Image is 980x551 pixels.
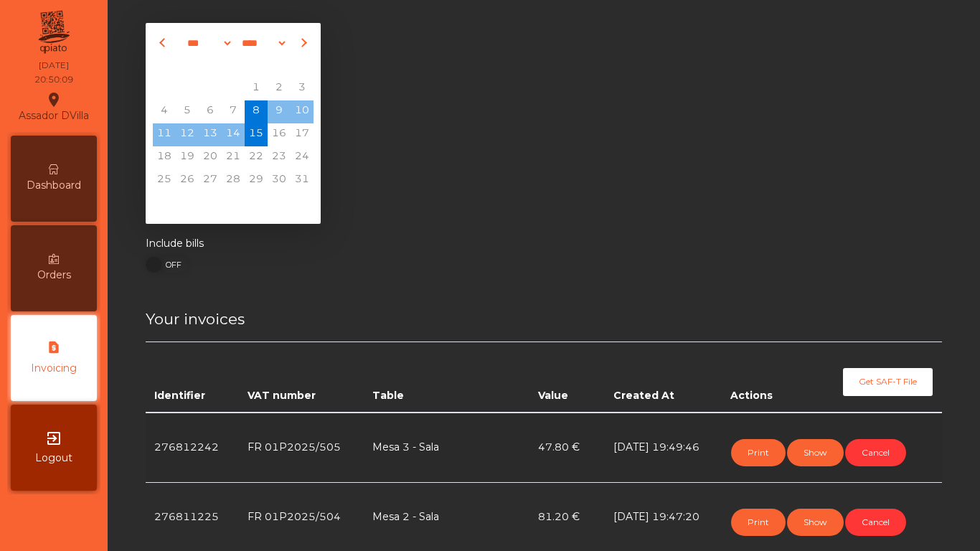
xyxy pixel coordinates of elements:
[176,146,199,169] div: Tuesday, August 19, 2025
[146,342,239,413] th: Identifier
[787,509,844,536] button: Show
[199,146,222,169] div: Wednesday, August 20, 2025
[153,100,176,123] div: Monday, August 4, 2025
[176,123,199,146] div: Tuesday, August 12, 2025
[731,509,786,536] button: Print
[37,268,71,283] span: Orders
[268,123,291,146] div: Saturday, August 16, 2025
[268,192,291,215] div: Saturday, September 6, 2025
[268,169,291,192] div: Saturday, August 30, 2025
[222,55,245,77] div: Th
[154,257,189,273] span: OFF
[291,123,314,146] div: Sunday, August 17, 2025
[605,413,722,483] td: [DATE] 19:49:46
[34,73,73,86] div: 20:50:09
[156,32,171,55] button: Previous month
[146,413,239,483] td: 276812242
[787,439,844,466] button: Show
[245,100,268,123] span: 8
[245,77,268,100] div: Friday, August 1, 2025
[199,100,222,123] span: 6
[222,123,245,146] span: 14
[233,32,288,54] select: Select year
[245,123,268,146] span: 15
[153,123,176,146] div: Monday, August 11, 2025
[722,342,800,413] th: Actions
[245,169,268,192] div: Friday, August 29, 2025
[239,342,364,413] th: VAT number
[605,342,722,413] th: Created At
[364,413,529,483] td: Mesa 3 - Sala
[222,100,245,123] span: 7
[222,123,245,146] div: Thursday, August 14, 2025
[529,413,605,483] td: 47.80 €
[291,77,314,100] div: Sunday, August 3, 2025
[245,123,268,146] div: Friday, August 15, 2025
[45,91,62,108] i: location_on
[199,77,222,100] div: Wednesday, July 30, 2025
[731,439,786,466] button: Print
[291,169,314,192] span: 31
[291,146,314,169] div: Sunday, August 24, 2025
[291,55,314,77] div: Su
[199,169,222,192] span: 27
[845,509,906,536] button: Cancel
[199,55,222,77] div: We
[153,146,176,169] div: Monday, August 18, 2025
[153,169,176,192] div: Monday, August 25, 2025
[176,169,199,192] span: 26
[291,146,314,169] span: 24
[222,146,245,169] span: 21
[364,342,529,413] th: Table
[239,413,364,483] td: FR 01P2025/505
[268,146,291,169] span: 23
[222,192,245,215] div: Thursday, September 4, 2025
[245,77,268,100] span: 1
[31,361,77,376] span: Invoicing
[291,100,314,123] div: Sunday, August 10, 2025
[146,309,942,330] h4: Your invoices
[245,146,268,169] span: 22
[45,340,62,357] i: request_page
[222,169,245,192] span: 28
[153,77,176,100] div: Monday, July 28, 2025
[222,77,245,100] div: Thursday, July 31, 2025
[268,146,291,169] div: Saturday, August 23, 2025
[39,59,69,72] div: [DATE]
[245,146,268,169] div: Friday, August 22, 2025
[222,169,245,192] div: Thursday, August 28, 2025
[268,169,291,192] span: 30
[843,368,933,395] button: Get SAF-T File
[199,192,222,215] div: Wednesday, September 3, 2025
[291,169,314,192] div: Sunday, August 31, 2025
[176,100,199,123] div: Tuesday, August 5, 2025
[176,146,199,169] span: 19
[199,146,222,169] span: 20
[27,178,81,193] span: Dashboard
[179,32,233,54] select: Select month
[199,169,222,192] div: Wednesday, August 27, 2025
[176,77,199,100] div: Tuesday, July 29, 2025
[245,192,268,215] div: Friday, September 5, 2025
[19,89,89,125] div: Assador DVilla
[268,77,291,100] div: Saturday, August 2, 2025
[222,100,245,123] div: Thursday, August 7, 2025
[245,100,268,123] div: Friday, August 8, 2025
[45,430,62,447] i: exit_to_app
[153,123,176,146] span: 11
[176,100,199,123] span: 5
[245,55,268,77] div: Fr
[35,451,72,466] span: Logout
[199,123,222,146] div: Wednesday, August 13, 2025
[153,100,176,123] span: 4
[176,192,199,215] div: Tuesday, September 2, 2025
[529,342,605,413] th: Value
[268,55,291,77] div: Sa
[222,146,245,169] div: Thursday, August 21, 2025
[268,100,291,123] span: 9
[245,169,268,192] span: 29
[176,123,199,146] span: 12
[845,439,906,466] button: Cancel
[153,192,176,215] div: Monday, September 1, 2025
[146,236,204,251] label: Include bills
